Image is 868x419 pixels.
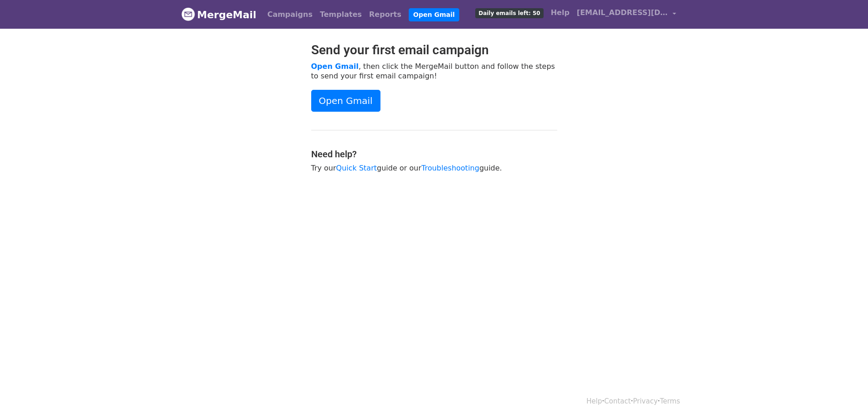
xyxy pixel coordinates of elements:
iframe: Chat Widget [822,375,868,419]
a: Reports [365,5,405,24]
a: Terms [660,397,680,405]
a: MergeMail [181,5,257,24]
a: [EMAIL_ADDRESS][DOMAIN_NAME] [573,4,680,25]
span: [EMAIL_ADDRESS][DOMAIN_NAME] [577,7,668,18]
a: Contact [604,397,631,405]
a: Open Gmail [311,62,359,71]
a: Open Gmail [311,90,380,112]
h2: Send your first email campaign [311,42,557,58]
a: Campaigns [264,5,316,24]
p: , then click the MergeMail button and follow the steps to send your first email campaign! [311,62,557,81]
img: MergeMail logo [181,7,195,21]
a: Privacy [633,397,657,405]
a: Daily emails left: 50 [472,4,547,22]
h4: Need help? [311,149,557,160]
a: Templates [316,5,365,24]
a: Help [547,4,573,22]
a: Help [586,397,602,405]
p: Try our guide or our guide. [311,163,557,173]
a: Open Gmail [409,8,459,21]
span: Daily emails left: 50 [475,8,543,18]
a: Troubleshooting [421,164,479,172]
a: Quick Start [336,164,377,172]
